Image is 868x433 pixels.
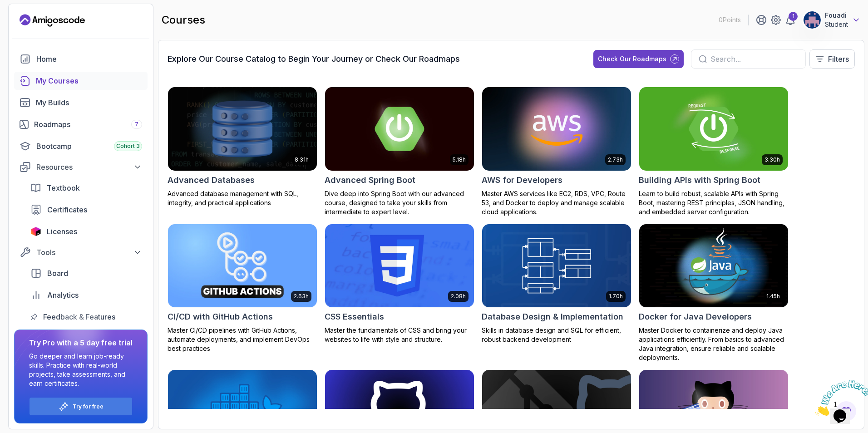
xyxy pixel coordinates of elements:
[162,13,205,27] h2: courses
[47,182,80,193] span: Textbook
[168,224,317,354] a: CI/CD with GitHub Actions card2.63hCI/CD with GitHub ActionsMaster CI/CD pipelines with GitHub Ac...
[482,224,631,308] img: Database Design & Implementation card
[25,286,148,304] a: analytics
[168,189,317,207] p: Advanced database management with SQL, integrity, and practical applications
[36,247,142,258] div: Tools
[825,20,848,29] p: Student
[609,293,623,300] p: 1.70h
[20,13,85,28] a: Landing page
[168,174,255,187] h2: Advanced Databases
[482,224,631,344] a: Database Design & Implementation card1.70hDatabase Design & ImplementationSkills in database desi...
[639,87,789,216] a: Building APIs with Spring Boot card3.30hBuilding APIs with Spring BootLearn to build robust, scal...
[36,54,142,64] div: Home
[785,15,796,25] a: 1
[825,11,848,20] p: Fouadi
[29,397,133,416] button: Try for free
[325,189,474,216] p: Dive deep into Spring Boot with our advanced course, designed to take your skills from intermedia...
[168,53,460,65] h3: Explore Our Course Catalog to Begin Your Journey or Check Our Roadmaps
[325,326,474,344] p: Master the fundamentals of CSS and bring your websites to life with style and structure.
[812,376,868,419] iframe: chat widget
[639,189,789,216] p: Learn to build robust, scalable APIs with Spring Boot, mastering REST principles, JSON handling, ...
[325,174,415,187] h2: Advanced Spring Boot
[598,54,666,64] div: Check Our Roadmaps
[25,179,148,197] a: textbook
[14,50,148,68] a: home
[135,121,138,128] span: 7
[25,201,148,219] a: certificates
[639,224,789,363] a: Docker for Java Developers card1.45hDocker for Java DevelopersMaster Docker to containerize and d...
[639,174,760,187] h2: Building APIs with Spring Boot
[168,326,317,353] p: Master CI/CD pipelines with GitHub Actions, automate deployments, and implement DevOps best pract...
[482,310,623,323] h2: Database Design & Implementation
[47,204,87,215] span: Certificates
[482,326,631,344] p: Skills in database design and SQL for efficient, robust backend development
[4,4,60,39] img: Chat attention grabber
[766,293,780,300] p: 1.45h
[482,87,631,216] a: AWS for Developers card2.73hAWS for DevelopersMaster AWS services like EC2, RDS, VPC, Route 53, a...
[14,137,148,155] a: bootcamp
[14,93,148,112] a: builds
[29,352,133,388] p: Go deeper and learn job-ready skills. Practice with real-world projects, take assessments, and ea...
[325,224,474,344] a: CSS Essentials card2.08hCSS EssentialsMaster the fundamentals of CSS and bring your websites to l...
[36,97,142,108] div: My Builds
[451,293,466,300] p: 2.08h
[764,156,780,163] p: 3.30h
[593,50,684,68] button: Check Our Roadmaps
[453,156,466,163] p: 5.18h
[295,156,309,163] p: 8.31h
[168,87,317,207] a: Advanced Databases card8.31hAdvanced DatabasesAdvanced database management with SQL, integrity, a...
[14,115,148,133] a: roadmaps
[168,310,273,323] h2: CI/CD with GitHub Actions
[47,226,77,237] span: Licenses
[47,268,68,279] span: Board
[719,15,741,25] p: 0 Points
[14,244,148,261] button: Tools
[36,141,142,152] div: Bootcamp
[36,75,142,86] div: My Courses
[25,264,148,282] a: board
[14,159,148,175] button: Resources
[73,403,104,410] a: Try for free
[116,143,140,150] span: Cohort 3
[47,290,79,300] span: Analytics
[25,308,148,326] a: feedback
[325,310,384,323] h2: CSS Essentials
[14,72,148,90] a: courses
[4,4,7,11] span: 1
[34,119,142,130] div: Roadmaps
[25,222,148,241] a: licenses
[639,87,788,171] img: Building APIs with Spring Boot card
[482,87,631,171] img: AWS for Developers card
[325,87,474,216] a: Advanced Spring Boot card5.18hAdvanced Spring BootDive deep into Spring Boot with our advanced co...
[482,174,562,187] h2: AWS for Developers
[36,162,142,172] div: Resources
[639,326,789,362] p: Master Docker to containerize and deploy Java applications efficiently. From basics to advanced J...
[710,54,798,64] input: Search...
[43,311,115,322] span: Feedback & Features
[168,224,317,308] img: CI/CD with GitHub Actions card
[30,227,41,236] img: jetbrains icon
[803,11,861,29] button: user profile imageFouadiStudent
[828,54,849,64] p: Filters
[325,87,474,171] img: Advanced Spring Boot card
[639,224,788,308] img: Docker for Java Developers card
[809,49,855,69] button: Filters
[325,224,474,308] img: CSS Essentials card
[789,12,798,21] div: 1
[639,310,752,323] h2: Docker for Java Developers
[482,189,631,216] p: Master AWS services like EC2, RDS, VPC, Route 53, and Docker to deploy and manage scalable cloud ...
[804,11,821,29] img: user profile image
[168,87,317,171] img: Advanced Databases card
[294,293,309,300] p: 2.63h
[608,156,623,163] p: 2.73h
